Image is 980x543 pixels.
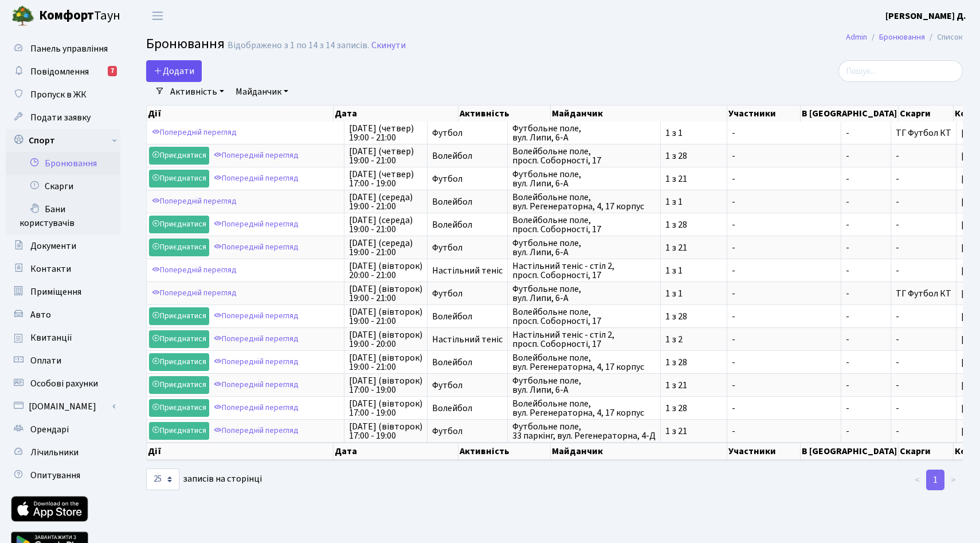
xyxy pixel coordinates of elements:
[846,174,886,183] span: -
[30,263,71,275] span: Контакти
[846,312,886,321] span: -
[211,216,301,233] a: Попередній перегляд
[899,443,954,460] th: Скарги
[846,427,886,436] span: -
[334,443,458,460] th: Дата
[732,220,836,229] span: -
[896,425,899,437] span: -
[838,60,963,82] input: Пошук...
[432,151,503,161] span: Волейбол
[732,404,836,413] span: -
[458,443,551,460] th: Активність
[512,353,656,372] span: Волейбольне поле, вул. Регенераторна, 4, 17 корпус
[149,330,209,348] a: Приєднатися
[846,266,886,275] span: -
[432,381,503,390] span: Футбол
[879,31,925,43] a: Бронювання
[349,216,422,234] span: [DATE] (середа) 19:00 - 21:00
[896,287,951,300] span: ТГ Футбол КТ
[30,354,61,367] span: Оплати
[732,151,836,161] span: -
[6,303,120,326] a: Авто
[732,427,836,436] span: -
[512,284,656,303] span: Футбольне поле, вул. Липи, 6-А
[432,128,503,138] span: Футбол
[149,170,209,187] a: Приєднатися
[149,422,209,440] a: Приєднатися
[6,60,120,83] a: Повідомлення7
[211,376,301,394] a: Попередній перегляд
[885,10,966,22] b: [PERSON_NAME] Д.
[512,330,656,349] span: Настільний теніс - стіл 2, просп. Соборності, 17
[147,106,334,122] th: Дії
[30,286,81,298] span: Приміщення
[896,241,899,254] span: -
[551,443,728,460] th: Майданчик
[512,170,656,188] span: Футбольне поле, вул. Липи, 6-А
[846,358,886,367] span: -
[732,335,836,344] span: -
[231,82,293,101] a: Майданчик
[432,289,503,298] span: Футбол
[512,124,656,142] span: Футбольне поле, вул. Липи, 6-А
[349,284,422,303] span: [DATE] (вівторок) 19:00 - 21:00
[30,308,51,321] span: Авто
[6,372,120,395] a: Особові рахунки
[512,216,656,234] span: Волейбольне поле, просп. Соборності, 17
[665,174,722,183] span: 1 з 21
[334,106,458,122] th: Дата
[39,6,120,26] span: Таун
[665,243,722,252] span: 1 з 21
[149,284,240,302] a: Попередній перегляд
[732,289,836,298] span: -
[108,66,117,76] div: 7
[147,443,334,460] th: Дії
[349,376,422,394] span: [DATE] (вівторок) 17:00 - 19:00
[6,129,120,152] a: Спорт
[39,6,94,25] b: Комфорт
[665,312,722,321] span: 1 з 28
[512,422,656,440] span: Футбольне поле, 33 паркінг, вул. Регенераторна, 4-Д
[732,128,836,138] span: -
[349,239,422,257] span: [DATE] (середа) 19:00 - 21:00
[211,422,301,440] a: Попередній перегляд
[6,395,120,418] a: [DOMAIN_NAME]
[6,175,120,198] a: Скарги
[349,147,422,165] span: [DATE] (четвер) 19:00 - 21:00
[30,446,79,459] span: Лічильники
[146,34,225,54] span: Бронювання
[149,239,209,256] a: Приєднатися
[149,193,240,210] a: Попередній перегляд
[30,377,98,390] span: Особові рахунки
[6,257,120,280] a: Контакти
[146,468,262,490] label: записів на сторінці
[143,6,172,25] button: Переключити навігацію
[896,196,899,208] span: -
[896,150,899,162] span: -
[30,331,72,344] span: Квитанції
[665,289,722,298] span: 1 з 1
[732,197,836,206] span: -
[665,381,722,390] span: 1 з 21
[432,358,503,367] span: Волейбол
[732,174,836,183] span: -
[349,170,422,188] span: [DATE] (четвер) 17:00 - 19:00
[732,312,836,321] span: -
[846,220,886,229] span: -
[6,152,120,175] a: Бронювання
[899,106,954,122] th: Скарги
[432,427,503,436] span: Футбол
[349,193,422,211] span: [DATE] (середа) 19:00 - 21:00
[30,88,87,101] span: Пропуск в ЖК
[512,239,656,257] span: Футбольне поле, вул. Липи, 6-А
[6,83,120,106] a: Пропуск в ЖК
[432,266,503,275] span: Настільний теніс
[896,310,899,323] span: -
[211,399,301,417] a: Попередній перегляд
[30,240,76,252] span: Документи
[432,335,503,344] span: Настільний теніс
[846,404,886,413] span: -
[149,216,209,233] a: Приєднатися
[211,330,301,348] a: Попередній перегляд
[349,330,422,349] span: [DATE] (вівторок) 19:00 - 20:00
